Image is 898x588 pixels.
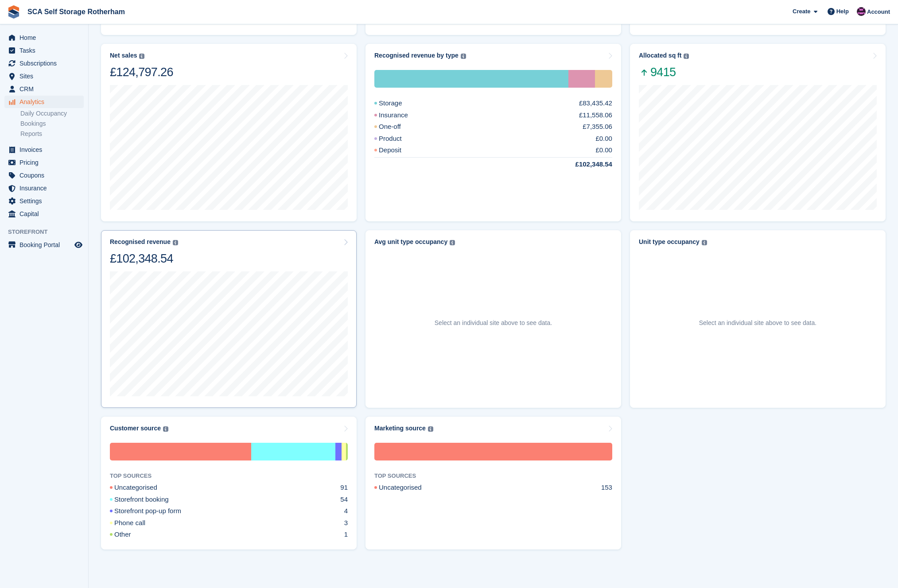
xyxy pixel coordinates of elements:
img: Dale Chapman [857,7,866,16]
a: Preview store [73,240,84,250]
div: Net sales [110,52,137,59]
a: menu [4,31,84,44]
span: Sites [19,70,73,82]
img: icon-info-grey-7440780725fd019a000dd9b08b2336e03edf1995a4989e88bcd33f0948082b44.svg [461,54,466,59]
div: Unit type occupancy [639,238,700,246]
span: Invoices [19,143,73,156]
a: menu [4,70,84,82]
div: Uncategorised [374,483,443,493]
div: £7,355.06 [583,122,612,132]
span: Storefront [8,228,88,236]
img: icon-info-grey-7440780725fd019a000dd9b08b2336e03edf1995a4989e88bcd33f0948082b44.svg [428,426,433,432]
a: menu [4,57,84,70]
a: menu [4,239,84,251]
div: Uncategorised [110,483,179,493]
span: Capital [19,208,73,220]
div: 1 [344,530,348,540]
a: Bookings [20,120,84,128]
span: Pricing [19,156,73,169]
a: menu [4,208,84,220]
div: Storefront booking [251,443,335,460]
img: icon-info-grey-7440780725fd019a000dd9b08b2336e03edf1995a4989e88bcd33f0948082b44.svg [702,240,707,245]
div: Marketing source [374,425,426,432]
span: Coupons [19,169,73,182]
div: Avg unit type occupancy [374,238,447,246]
div: £11,558.06 [579,110,612,120]
span: Tasks [19,44,73,57]
div: £83,435.42 [579,98,612,108]
div: Product [374,134,423,144]
div: Other [110,530,152,540]
div: £102,348.54 [110,251,178,266]
span: Subscriptions [19,57,73,70]
div: TOP SOURCES [374,471,612,480]
a: menu [4,96,84,108]
div: Insurance [374,110,429,120]
div: Storefront pop-up form [110,506,202,516]
img: stora-icon-8386f47178a22dfd0bd8f6a31ec36ba5ce8667c1dd55bd0f319d3a0aa187defe.svg [7,5,20,19]
div: 4 [344,506,348,516]
div: 153 [601,483,612,493]
div: £0.00 [595,145,612,155]
div: Recognised revenue [110,238,171,246]
a: SCA Self Storage Rotherham [24,4,128,19]
div: Phone call [342,443,346,460]
span: Account [867,8,890,16]
a: Reports [20,130,84,138]
div: 91 [340,483,348,493]
div: Storefront booking [110,495,190,505]
a: menu [4,195,84,207]
div: £0.00 [595,134,612,144]
a: menu [4,143,84,156]
span: Booking Portal [19,239,73,251]
span: CRM [19,83,73,95]
img: icon-info-grey-7440780725fd019a000dd9b08b2336e03edf1995a4989e88bcd33f0948082b44.svg [139,54,144,59]
a: menu [4,182,84,194]
a: menu [4,169,84,182]
div: Customer source [110,425,161,432]
div: Recognised revenue by type [374,52,459,59]
img: icon-info-grey-7440780725fd019a000dd9b08b2336e03edf1995a4989e88bcd33f0948082b44.svg [684,54,689,59]
div: Storage [374,70,568,88]
div: Allocated sq ft [639,52,681,59]
div: Insurance [568,70,595,88]
a: menu [4,156,84,169]
p: Select an individual site above to see data. [699,318,816,328]
div: Storage [374,98,424,108]
div: Deposit [374,145,423,155]
img: icon-info-grey-7440780725fd019a000dd9b08b2336e03edf1995a4989e88bcd33f0948082b44.svg [163,426,168,432]
div: Other [346,443,348,460]
img: icon-info-grey-7440780725fd019a000dd9b08b2336e03edf1995a4989e88bcd33f0948082b44.svg [173,240,178,245]
span: Analytics [19,96,73,108]
div: Storefront pop-up form [335,443,342,460]
img: icon-info-grey-7440780725fd019a000dd9b08b2336e03edf1995a4989e88bcd33f0948082b44.svg [450,240,455,245]
div: 54 [340,495,348,505]
div: £124,797.26 [110,65,173,80]
span: Create [793,7,810,16]
div: Uncategorised [110,443,251,460]
span: Help [836,7,849,16]
div: One-off [374,122,422,132]
span: 9415 [639,65,689,80]
div: TOP SOURCES [110,471,348,480]
span: Insurance [19,182,73,194]
a: menu [4,83,84,95]
p: Select an individual site above to see data. [435,318,552,328]
div: Phone call [110,518,167,528]
div: 3 [344,518,348,528]
div: Uncategorised [374,443,612,460]
div: £102,348.54 [554,159,612,170]
div: One-off [595,70,612,88]
span: Home [19,31,73,44]
a: menu [4,44,84,57]
a: Daily Occupancy [20,109,84,118]
span: Settings [19,195,73,207]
